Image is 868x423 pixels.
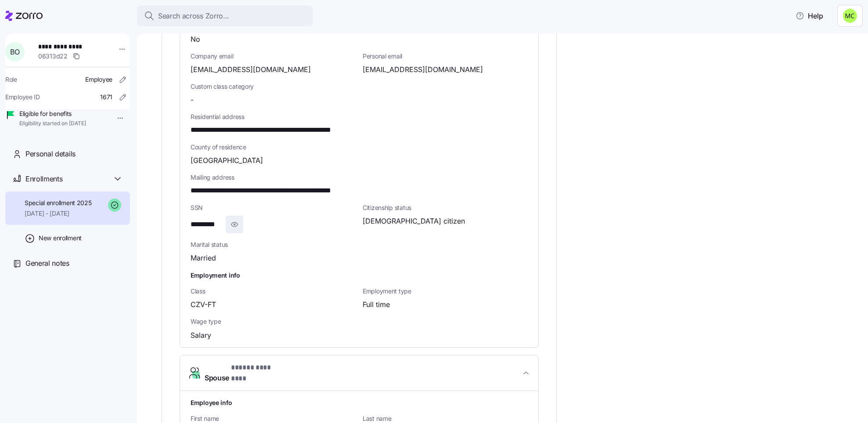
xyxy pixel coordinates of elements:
span: Marital status [191,240,356,249]
span: [DATE] - [DATE] [25,209,92,218]
span: General notes [25,258,69,269]
h1: Employment info [191,271,528,280]
span: Enrollments [25,174,62,184]
button: Search across Zorro... [137,5,313,26]
span: Spouse [205,362,282,383]
span: Custom class category [191,82,356,91]
span: Last name [363,414,528,423]
span: SSN [191,203,356,212]
span: B O [10,48,19,55]
span: - [191,94,194,105]
span: Employee [85,75,112,84]
button: Help [789,7,830,25]
span: CZV-FT [191,299,216,310]
span: Eligibility started on [DATE] [19,120,86,127]
span: [EMAIL_ADDRESS][DOMAIN_NAME] [363,64,483,75]
span: Eligible for benefits [19,109,86,118]
span: Married [191,253,216,264]
span: Role [5,75,17,84]
span: Personal email [363,52,528,61]
span: County of residence [191,143,528,152]
span: Citizenship status [363,203,528,212]
span: 06313d22 [38,52,68,61]
span: New enrollment [39,234,82,242]
span: Company email [191,52,356,61]
span: [GEOGRAPHIC_DATA] [191,155,263,166]
span: Class [191,287,356,296]
span: [EMAIL_ADDRESS][DOMAIN_NAME] [191,64,311,75]
span: [DEMOGRAPHIC_DATA] citizen [363,216,465,227]
span: Full time [363,299,390,310]
img: fb6fbd1e9160ef83da3948286d18e3ea [843,9,857,23]
span: Employee ID [5,93,40,101]
span: Wage type [191,317,356,326]
span: First name [191,414,356,423]
span: Mailing address [191,173,528,182]
h1: Employee info [191,398,528,407]
span: Salary [191,330,211,341]
span: Search across Zorro... [158,11,229,22]
span: 1671 [100,93,112,101]
span: Special enrollment 2025 [25,199,92,207]
span: No [191,34,200,45]
span: Employment type [363,287,528,296]
span: Personal details [25,148,76,159]
span: Help [796,11,823,21]
span: Residential address [191,112,528,121]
